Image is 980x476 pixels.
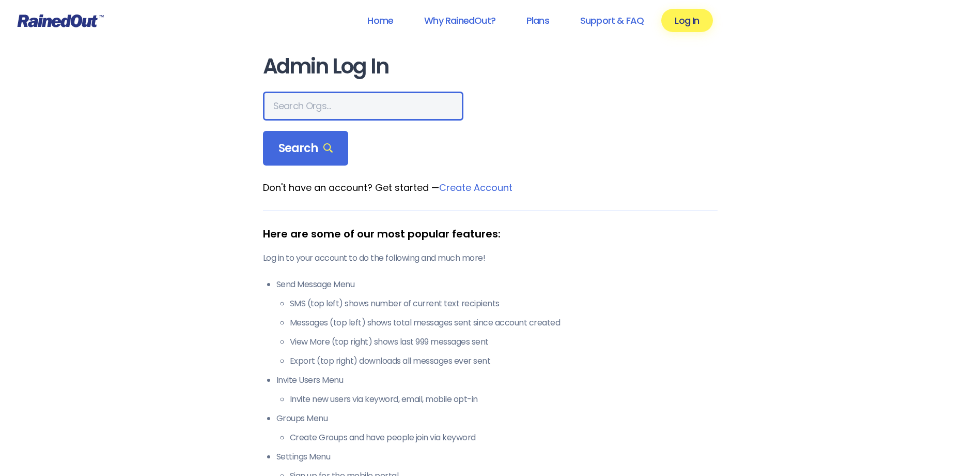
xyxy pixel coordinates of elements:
li: Groups Menu [276,412,718,444]
li: Create Groups and have people join via keyword [290,432,718,444]
a: Why RainedOut? [411,9,509,32]
li: Invite Users Menu [276,374,718,406]
div: Here are some of our most popular features: [263,226,718,242]
li: View More (top right) shows last 999 messages sent [290,336,718,348]
a: Support & FAQ [567,9,657,32]
p: Log in to your account to do the following and much more! [263,252,718,264]
h1: Admin Log In [263,55,718,78]
div: Search [263,131,349,166]
li: Send Message Menu [276,278,718,367]
li: Invite new users via keyword, email, mobile opt-in [290,393,718,406]
input: Search Orgs… [263,92,463,121]
a: Plans [513,9,563,32]
li: Messages (top left) shows total messages sent since account created [290,317,718,329]
li: Export (top right) downloads all messages ever sent [290,355,718,367]
a: Log In [661,9,712,32]
span: Search [278,141,333,156]
a: Create Account [439,181,512,194]
a: Home [354,9,407,32]
li: SMS (top left) shows number of current text recipients [290,297,718,310]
